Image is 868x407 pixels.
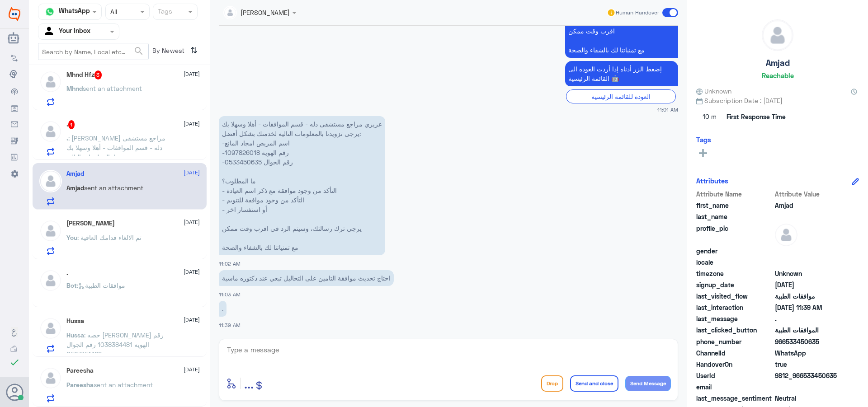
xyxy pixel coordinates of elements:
button: Send Message [625,376,671,391]
span: Mhnd [66,84,83,92]
div: Tags [156,6,172,18]
span: last_name [696,212,773,221]
span: null [775,257,840,267]
h5: Amjad [66,170,84,178]
span: 966533450635 [775,337,840,346]
span: last_clicked_button [696,325,773,335]
h5: Pareesha [66,367,94,374]
span: [DATE] [184,365,200,374]
i: ⇅ [190,43,198,58]
img: Widebot Logo [9,7,20,21]
span: Human Handover [616,9,659,17]
span: Attribute Name [696,189,773,199]
input: Search by Name, Local etc… [38,43,148,60]
span: 11:03 AM [219,291,241,297]
span: : حصه [PERSON_NAME] رقم الهويه 1038384481 رقم الجوال 0503151422 [66,331,164,358]
button: ... [244,373,254,393]
button: search [133,44,144,59]
button: Avatar [6,384,23,401]
span: UserId [696,371,773,380]
span: 0 [775,393,840,403]
h5: . [66,120,75,129]
i: check [9,357,20,368]
span: last_message_sentiment [696,393,773,403]
h5: ابو محمد [66,220,115,227]
span: Unknown [696,86,731,96]
span: email [696,382,773,392]
h6: Attributes [696,177,728,185]
img: defaultAdmin.png [39,120,62,143]
img: defaultAdmin.png [39,170,62,192]
span: [DATE] [184,218,200,226]
span: last_visited_flow [696,291,773,301]
span: [DATE] [184,268,200,276]
span: last_interaction [696,303,773,312]
span: . [66,134,68,142]
h5: . [66,269,68,277]
span: HandoverOn [696,360,773,369]
img: defaultAdmin.png [39,220,62,242]
span: By Newest [149,43,187,61]
img: defaultAdmin.png [39,317,62,340]
span: sent an attachment [94,381,153,388]
span: [DATE] [184,120,200,128]
button: Drop [541,375,563,392]
img: yourInbox.svg [43,25,57,38]
p: 16/8/2025, 11:03 AM [219,270,394,286]
span: phone_number [696,337,773,346]
span: profile_pic [696,224,773,244]
span: ... [244,375,254,391]
span: Bot [66,281,77,289]
span: last_message [696,314,773,323]
h6: Reachable [762,71,794,80]
img: defaultAdmin.png [39,367,62,389]
span: الموافقات الطبية [775,325,840,335]
span: true [775,360,840,369]
span: 9812_966533450635 [775,371,840,380]
img: defaultAdmin.png [775,224,797,246]
img: defaultAdmin.png [39,269,62,292]
span: 10 m [696,109,723,125]
p: 16/8/2025, 11:39 AM [219,301,226,317]
p: 16/8/2025, 11:02 AM [219,116,385,255]
span: locale [696,257,773,267]
img: whatsapp.png [43,5,57,19]
span: You [66,234,77,241]
span: null [775,382,840,392]
span: موافقات الطبية [775,291,840,301]
span: 3 [94,70,102,80]
span: : تم الالغاء قدامك العافية [77,234,142,241]
span: [DATE] [184,316,200,324]
span: . [775,314,840,323]
span: 2025-08-16T08:39:11.836Z [775,303,840,312]
img: defaultAdmin.png [762,20,793,51]
img: defaultAdmin.png [39,70,62,93]
h5: Amjad [766,58,790,68]
div: العودة للقائمة الرئيسية [566,89,676,103]
span: 1 [68,120,75,129]
span: 2025-08-16T08:00:48.292Z [775,280,840,290]
span: 11:01 AM [657,106,678,113]
span: sent an attachment [83,84,142,92]
span: 11:02 AM [219,261,241,267]
span: Amjad [66,184,84,192]
span: sent an attachment [84,184,143,192]
span: Subscription Date : [DATE] [696,96,859,105]
button: Send and close [570,375,618,392]
h5: Hussa [66,317,84,325]
span: first_name [696,201,773,210]
span: 11:39 AM [219,322,241,328]
span: Pareesha [66,381,94,388]
span: Attribute Value [775,189,840,199]
span: ChannelId [696,348,773,358]
span: [DATE] [184,70,200,78]
p: 16/8/2025, 11:01 AM [565,61,678,86]
h6: Tags [696,136,711,144]
span: [DATE] [184,168,200,177]
span: First Response Time [726,112,786,122]
span: null [775,246,840,256]
span: Unknown [775,269,840,278]
span: timezone [696,269,773,278]
span: 2 [775,348,840,358]
span: : موافقات الطبية [77,281,125,289]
